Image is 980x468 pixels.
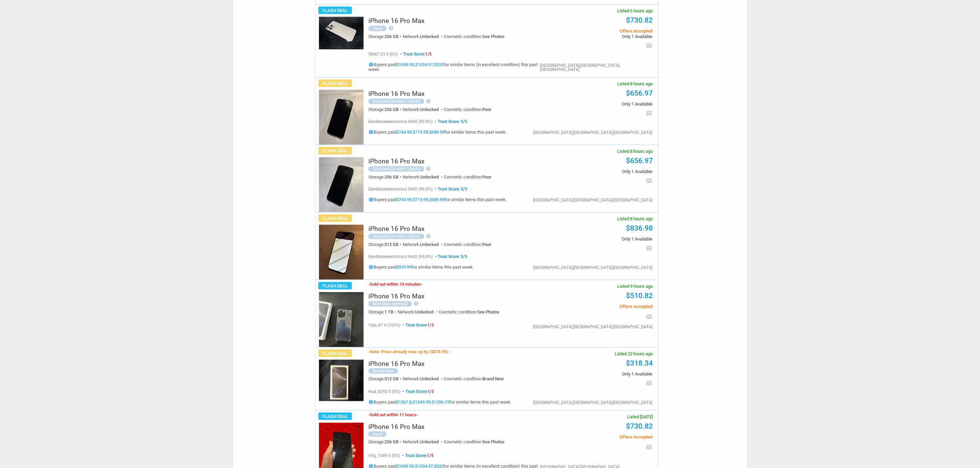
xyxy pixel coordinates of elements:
a: $1349.99 [413,400,430,405]
div: Network: [403,242,444,247]
span: Offers Accepted [549,29,652,33]
div: Network: [398,310,439,314]
div: Used [368,431,387,437]
div: Network: [403,175,444,179]
h3: Sold out within 11 hours [368,412,418,417]
span: Listed 22 hours ago [615,352,653,356]
i: email [646,42,653,49]
span: Unlocked [420,376,439,381]
h5: Buyers paid for similar items this past week. [368,264,474,270]
h5: iPhone 16 Pro Max [368,90,425,97]
span: Unlocked [415,309,434,315]
span: See Photos [477,309,499,315]
h5: iPhone 16 Pro Max [368,293,425,299]
span: Trust Score: 5/5 [434,119,467,124]
span: Poor [482,174,492,180]
div: [GEOGRAPHIC_DATA],[GEOGRAPHIC_DATA],[GEOGRAPHIC_DATA] [533,325,653,329]
a: $719.99 [413,197,428,202]
a: $510.82 [626,292,653,300]
a: iPhone 16 Pro Max [368,227,425,232]
h5: Buyers paid , , for similar items this past week. [368,130,507,135]
span: Poor [482,107,492,112]
a: iPhone 16 Pro Max [368,92,425,97]
span: Unlocked [420,242,439,247]
h5: Buyers paid , , for similar items (in excellent condition) this past week. [368,62,540,72]
span: Only 1 Available [549,237,652,241]
span: Only 1 Available [549,372,652,376]
a: $1367.8 [396,400,412,405]
span: Trust Score: [401,453,434,458]
img: s-l225.jpg [319,360,364,401]
span: Poor [482,242,492,247]
img: s-l225.jpg [319,292,364,347]
span: Listed 8 hours ago [617,149,653,153]
span: - [368,349,370,354]
span: Flash Deal [318,349,352,357]
span: Brand New [482,376,504,381]
img: s-l225.jpg [319,90,364,145]
h5: Buyers paid , , for similar items this past week. [368,399,511,405]
span: Flash Deal [318,7,352,14]
span: 1/5 [427,323,434,328]
span: yaje_67 4 (100%) [368,323,400,328]
span: Trust Score: [401,389,434,394]
span: eendlesseelectronics 9442 (99.8%) [368,254,433,259]
span: Flash Deal [318,147,352,155]
h3: Note: Price already rose up by ($878.95) [368,349,450,354]
i: email [646,177,653,184]
div: Network: [403,107,444,112]
span: Trust Score: 5/5 [434,187,467,192]
span: 256 GB [385,174,399,180]
span: 1 TB [385,309,393,315]
a: $929.99 [396,265,412,270]
div: Network: [403,34,444,39]
div: Cracked (Screen / Back) [368,166,424,172]
div: Storage: [368,34,403,39]
span: See Photos [482,439,505,444]
img: s-l225.jpg [319,17,364,49]
span: 256 GB [385,439,399,444]
span: - [368,412,370,417]
a: iPhone 16 Pro Max [368,294,425,299]
span: Flash Deal [318,79,352,87]
a: $730.82 [626,16,653,24]
i: email [646,110,653,116]
h5: iPhone 16 Pro Max [368,423,425,430]
div: Network: [403,440,444,444]
div: Cosmetic condition: [444,107,492,112]
span: See Photos [482,34,505,39]
div: Network: [403,377,444,381]
span: 1/5 [427,453,434,458]
div: Storage: [368,440,403,444]
i: help [414,301,419,306]
span: Unlocked [420,107,439,112]
span: Flash Deal [318,214,352,222]
i: help [426,166,432,171]
a: $836.98 [626,224,653,232]
div: Storage: [368,242,403,247]
span: Trust Score: [401,323,434,328]
div: [GEOGRAPHIC_DATA],[GEOGRAPHIC_DATA],[GEOGRAPHIC_DATA] [540,63,653,72]
span: Only 1 Available [549,102,652,106]
div: Storage: [368,377,403,381]
span: Listed [DATE] [627,415,653,419]
span: 256 GB [385,107,399,112]
a: iPhone 16 Pro Max [368,362,425,367]
span: Only 1 Available [549,34,652,39]
span: Flash Deal [318,412,352,420]
div: Storage: [368,107,403,112]
span: Offers Accepted [549,435,652,439]
i: info [368,62,374,67]
span: Offers Accepted [549,304,652,309]
i: help [388,25,394,31]
div: [GEOGRAPHIC_DATA],[GEOGRAPHIC_DATA],[GEOGRAPHIC_DATA] [533,198,653,202]
a: iPhone 16 Pro Max [368,425,425,430]
div: [GEOGRAPHIC_DATA],[GEOGRAPHIC_DATA],[GEOGRAPHIC_DATA] [533,131,653,135]
div: Cosmetic condition: [439,310,499,314]
h5: iPhone 16 Pro Max [368,17,425,24]
div: Cosmetic condition: [444,34,505,39]
span: Listed 8 hours ago [617,82,653,86]
h3: Sold out within 13 minutes [368,282,422,286]
i: email [646,444,653,451]
div: [GEOGRAPHIC_DATA],[GEOGRAPHIC_DATA],[GEOGRAPHIC_DATA] [533,401,653,405]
